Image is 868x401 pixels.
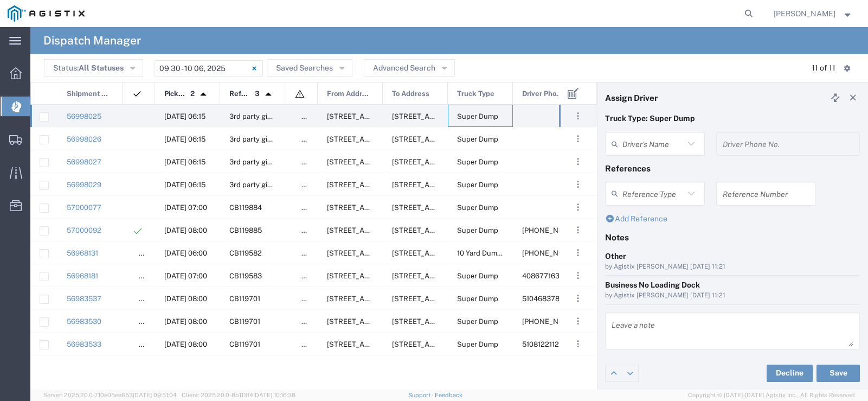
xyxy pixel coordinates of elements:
span: CB119701 [229,295,260,303]
span: 09/30/2025, 06:00 [164,249,207,257]
span: false [301,158,318,166]
span: 10/02/2025, 06:15 [164,158,205,166]
span: . . . [577,178,579,191]
span: Super Dump [457,272,498,280]
span: 09/30/2025, 07:00 [164,272,207,280]
span: 2100 Skyline Blvd,, San Bruno, California, United States [392,249,500,257]
span: 4801 Oakport St, Oakland, California, 94601, United States [392,295,500,303]
span: 931 Livorna Rd, Alamo, California, United States [392,181,500,189]
button: ... [570,291,586,306]
span: 4801 Oakport St, Oakland, California, 94601, United States [392,226,500,234]
span: 4801 Oakport St, Oakland, California, 94601, United States [392,340,500,348]
span: . . . [577,110,579,123]
span: false [301,340,318,348]
div: 11 of 11 [812,62,835,74]
span: [DATE] 09:51:04 [133,392,177,398]
span: CB119583 [229,272,262,280]
button: ... [570,154,586,169]
span: Super Dump [457,340,498,348]
a: 56983537 [67,295,101,303]
span: Client: 2025.20.0-8b113f4 [182,392,295,398]
h4: References [605,163,860,173]
span: 931 Livorna Rd, Alamo, California, United States [392,135,500,143]
button: [PERSON_NAME] [773,7,853,20]
button: Status:All Statuses [44,59,143,77]
div: Other [605,251,860,262]
a: 56968131 [67,249,98,257]
button: ... [570,268,586,283]
span: Octavio Torres [774,8,835,20]
p: Truck Type: Super Dump [605,113,860,124]
button: ... [570,131,586,147]
span: . . . [577,132,579,145]
span: Super Dump [457,226,498,234]
div: by Agistix [PERSON_NAME] [DATE] 11:21 [605,262,860,272]
span: Reference [229,82,251,105]
span: false [301,226,318,234]
button: ... [570,222,586,238]
span: 6527 Calaveras Rd, Sunol, California, 94586, United States [327,249,435,257]
a: 57000077 [67,203,101,212]
a: 56983530 [67,317,101,326]
span: false [301,295,318,303]
span: 10 Yard Dump Truck [457,249,522,257]
span: 10/01/2025, 08:00 [164,295,207,303]
span: Truck Type [457,82,494,105]
span: . . . [577,201,579,214]
span: 2111 Hillcrest Ave, Antioch, California, 94509, United States [327,181,435,189]
span: 1900 Quarry Rd, Aromas, California, 95004, United States [327,272,435,280]
span: Super Dump [457,135,498,143]
span: . . . [577,315,579,328]
img: icon [294,88,305,99]
span: . . . [577,292,579,305]
span: Super Dump [457,295,498,303]
img: logo [8,5,85,22]
span: false [301,203,318,212]
span: From Address [327,82,371,105]
span: 2 [190,82,195,105]
span: 10/02/2025, 08:00 [164,226,207,234]
span: CB119701 [229,317,260,326]
span: E. 14th ST & Euclid Ave, San Leandro, California, United States [392,203,500,212]
span: 10/02/2025, 06:15 [164,112,205,120]
span: 931 Livorna Rd, Alamo, California, United States [392,112,500,120]
a: 56998027 [67,158,101,166]
span: 10/01/2025, 08:00 [164,317,207,326]
a: 56998029 [67,181,101,189]
span: Copyright © [DATE]-[DATE] Agistix Inc., All Rights Reserved [688,391,855,400]
span: Super Dump [457,112,498,120]
span: To Address [392,82,429,105]
span: false [301,317,318,326]
span: 2111 Hillcrest Ave, Antioch, California, 94509, United States [327,158,435,166]
span: false [301,135,318,143]
span: 10/01/2025, 08:00 [164,340,207,348]
img: arrow-dropup.svg [260,86,277,103]
span: 10/02/2025, 07:00 [164,203,207,212]
span: [DATE] 10:16:38 [253,392,295,398]
span: Pickup Date and Time [164,82,187,105]
span: 4801 Oakport St, Oakland, California, 94601, United States [392,317,500,326]
a: Edit previous row [606,365,622,381]
a: Add Reference [605,214,667,223]
span: 900 Park Center Dr, Hollister, California, 94404, United States [392,272,500,280]
button: ... [570,177,586,192]
button: Save [816,365,860,382]
h4: Notes [605,232,860,242]
span: E. 14th ST & Euclid Ave, San Leandro, California, United States [327,226,435,234]
span: 6527 Calaveras Rd, Sunol, California, 94586, United States [327,203,435,212]
a: 56998026 [67,135,101,143]
span: All Statuses [79,63,124,72]
span: . . . [577,224,579,237]
span: 2111 Hillcrest Ave, Antioch, California, 94509, United States [327,112,435,120]
a: 56968181 [67,272,98,280]
span: E. 14th ST & Euclid Ave, San Leandro, California, United States [327,340,435,348]
a: Feedback [435,392,462,398]
span: . . . [577,246,579,259]
span: 3 [255,82,260,105]
span: 5104683781 [522,295,562,303]
span: Super Dump [457,317,498,326]
span: 3rd party giveaway [229,158,292,166]
span: CB119701 [229,340,260,348]
span: false [301,272,318,280]
span: Super Dump [457,203,498,212]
